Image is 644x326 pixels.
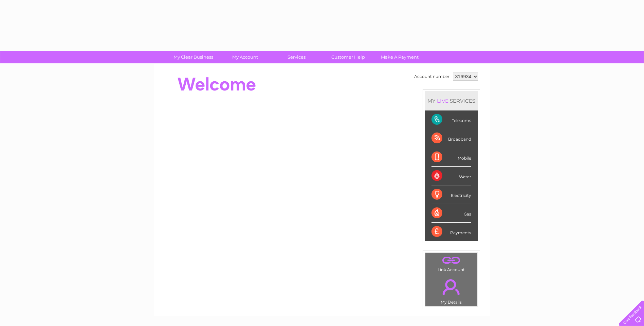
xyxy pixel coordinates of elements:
div: Water [431,167,471,185]
div: Payments [431,223,471,241]
a: Customer Help [320,51,376,63]
td: Link Account [425,252,478,274]
div: Telecoms [431,110,471,129]
a: Make A Payment [372,51,428,63]
div: LIVE [436,98,450,104]
a: My Account [217,51,273,63]
a: Services [269,51,325,63]
td: My Details [425,273,478,307]
a: . [427,275,476,299]
div: Gas [431,204,471,223]
div: MY SERVICES [425,91,478,110]
a: My Clear Business [165,51,221,63]
div: Broadband [431,129,471,148]
a: . [427,254,476,266]
td: Account number [412,71,451,82]
div: Mobile [431,148,471,167]
div: Electricity [431,185,471,204]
